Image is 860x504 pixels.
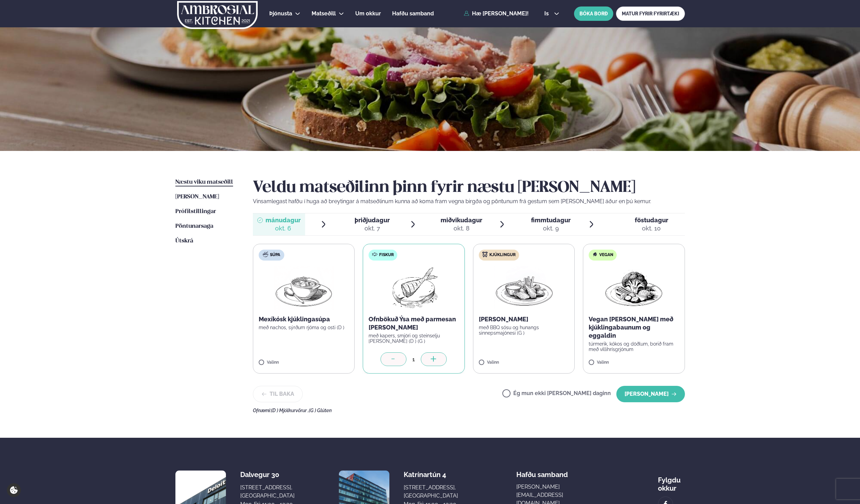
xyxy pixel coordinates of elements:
span: Hafðu samband [392,10,434,17]
button: Til baka [253,386,303,402]
a: Útskrá [175,237,193,245]
span: Matseðill [312,10,336,17]
a: Prófílstillingar [175,208,216,216]
a: [PERSON_NAME] [175,193,219,201]
div: Katrínartún 4 [404,471,458,479]
p: Mexíkósk kjúklingasúpa [259,315,349,323]
div: okt. 8 [441,224,482,233]
span: Næstu viku matseðill [175,179,233,185]
h2: Veldu matseðilinn þinn fyrir næstu [PERSON_NAME] [253,178,685,197]
span: Vegan [599,252,613,258]
span: fimmtudagur [531,216,571,224]
span: miðvikudagur [441,216,482,224]
div: okt. 7 [355,224,390,233]
a: Um okkur [355,10,381,18]
div: [STREET_ADDRESS], [GEOGRAPHIC_DATA] [240,484,295,500]
div: Dalvegur 30 [240,471,295,479]
img: soup.svg [263,252,268,257]
p: með nachos, sýrðum rjóma og osti (D ) [259,325,349,330]
span: Þjónusta [269,10,292,17]
a: Hæ [PERSON_NAME]! [464,11,529,17]
img: Vegan.svg [592,252,598,257]
img: Vegan.png [604,266,664,310]
button: is [539,11,564,16]
p: með BBQ sósu og hunangs sinnepsmajónesi (G ) [479,325,569,336]
a: Næstu viku matseðill [175,178,233,186]
span: Pöntunarsaga [175,223,213,229]
span: Útskrá [175,238,193,244]
div: okt. 9 [531,224,571,233]
p: Ofnbökuð Ýsa með parmesan [PERSON_NAME] [369,315,459,332]
img: fish.svg [372,252,377,257]
a: Pöntunarsaga [175,222,213,230]
p: Vinsamlegast hafðu í huga að breytingar á matseðlinum kunna að koma fram vegna birgða og pöntunum... [253,197,685,206]
a: Matseðill [312,10,336,18]
a: MATUR FYRIR FYRIRTÆKI [616,6,685,21]
span: Kjúklingur [489,252,516,258]
span: Fiskur [379,252,394,258]
span: mánudagur [266,216,301,224]
button: [PERSON_NAME] [616,386,685,402]
p: með kapers, smjöri og steinselju [PERSON_NAME] (D ) (G ) [369,333,459,344]
p: Vegan [PERSON_NAME] með kjúklingabaunum og eggaldin [589,315,679,340]
span: Um okkur [355,10,381,17]
button: BÓKA BORÐ [574,6,613,21]
p: túrmerik, kókos og döðlum, borið fram með villihrísgrjónum [589,341,679,352]
div: 1 [406,355,421,363]
span: Prófílstillingar [175,209,216,214]
div: Ofnæmi: [253,408,685,413]
span: [PERSON_NAME] [175,194,219,200]
img: chicken.svg [482,252,488,257]
div: Fylgdu okkur [658,471,685,492]
span: (D ) Mjólkurvörur , [271,408,309,413]
div: okt. 6 [266,224,301,233]
img: Chicken-wings-legs.png [494,266,554,310]
a: Cookie settings [7,483,21,497]
div: okt. 10 [635,224,668,233]
div: [STREET_ADDRESS], [GEOGRAPHIC_DATA] [404,484,458,500]
span: föstudagur [635,216,668,224]
span: (G ) Glúten [309,408,332,413]
span: þriðjudagur [355,216,390,224]
a: Þjónusta [269,10,292,18]
span: Súpa [270,252,280,258]
img: Soup.png [274,266,334,310]
a: Hafðu samband [392,10,434,18]
img: logo [177,1,258,29]
img: Fish.png [384,266,444,310]
span: is [544,11,551,16]
span: Hafðu samband [516,465,568,479]
p: [PERSON_NAME] [479,315,569,323]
